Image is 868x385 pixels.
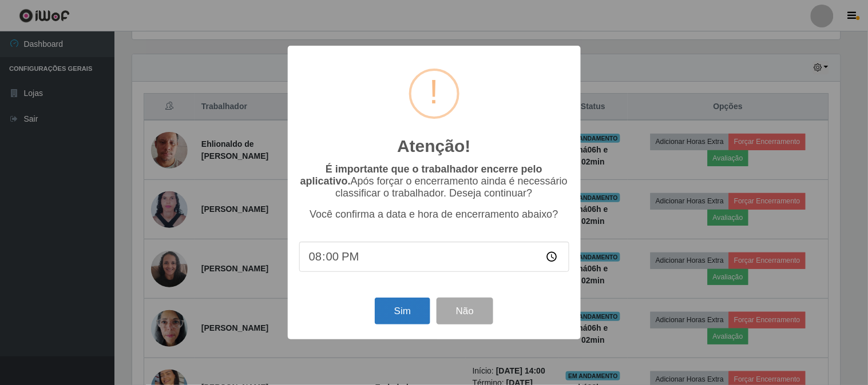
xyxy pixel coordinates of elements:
[299,208,569,220] p: Você confirma a data e hora de encerramento abaixo?
[299,163,569,199] p: Após forçar o encerramento ainda é necessário classificar o trabalhador. Deseja continuar?
[437,298,493,324] button: Não
[300,163,542,187] b: É importante que o trabalhador encerre pelo aplicativo.
[397,136,470,157] h2: Atenção!
[375,298,430,324] button: Sim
